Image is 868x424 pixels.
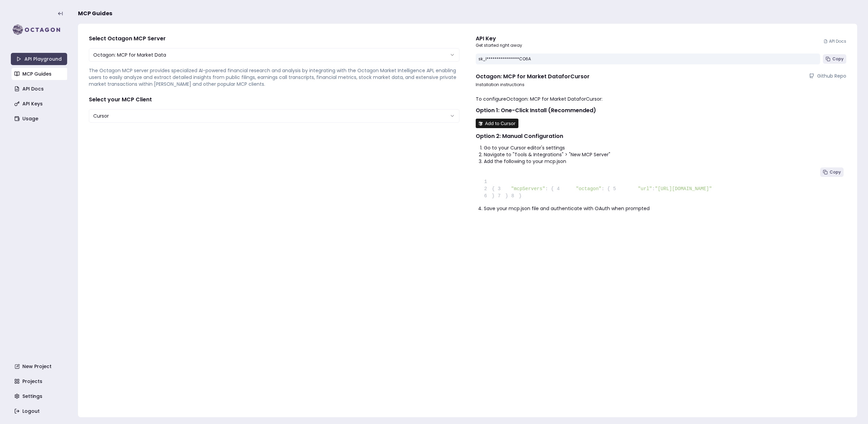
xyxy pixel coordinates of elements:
[576,186,601,191] span: "octagon"
[476,73,590,81] h4: Octagon: MCP for Market Data for Cursor
[12,68,68,80] a: MCP Guides
[78,9,112,18] span: MCP Guides
[476,96,846,102] p: To configure Octagon: MCP for Market Data for Cursor :
[823,54,846,64] button: Copy
[652,186,655,191] span: :
[476,119,518,128] img: Install MCP Server
[11,23,67,37] img: logo-rect-yK7x_WSZ.svg
[89,96,459,104] h4: Select your MCP Client
[484,151,846,158] li: Navigate to "Tools & Integrations" > "New MCP Server"
[508,193,519,200] span: 8
[554,185,565,193] span: 4
[484,205,846,212] li: Save your mcp.json file and authenticate with OAuth when prompted
[638,186,652,191] span: "url"
[830,169,841,175] span: Copy
[495,185,506,193] span: 3
[476,82,846,87] p: Installation instructions
[481,185,492,193] span: 2
[495,193,508,199] span: }
[511,186,545,191] span: "mcpServers"
[12,390,68,402] a: Settings
[476,35,522,43] div: API Key
[508,193,522,199] span: }
[484,144,846,151] li: Go to your Cursor editor's settings
[495,193,506,200] span: 7
[817,73,846,79] span: Github Repo
[11,53,67,65] a: API Playground
[601,186,610,191] span: : {
[89,35,459,43] h4: Select Octagon MCP Server
[481,193,495,199] span: }
[481,186,495,191] span: {
[820,167,844,177] button: Copy
[476,132,846,140] h2: Option 2: Manual Configuration
[545,186,554,191] span: : {
[481,178,492,185] span: 1
[809,73,846,79] a: Github Repo
[481,193,492,200] span: 6
[12,113,68,125] a: Usage
[89,67,459,87] p: The Octagon MCP server provides specialized AI-powered financial research and analysis by integra...
[824,39,846,44] a: API Docs
[484,158,846,165] li: Add the following to your mcp.json
[12,98,68,110] a: API Keys
[832,56,844,62] span: Copy
[12,360,68,372] a: New Project
[476,106,846,115] h2: Option 1: One-Click Install (Recommended)
[12,375,68,387] a: Projects
[476,43,522,48] p: Get started right away
[12,83,68,95] a: API Docs
[610,185,621,193] span: 5
[12,405,68,417] a: Logout
[655,186,712,191] span: "[URL][DOMAIN_NAME]"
